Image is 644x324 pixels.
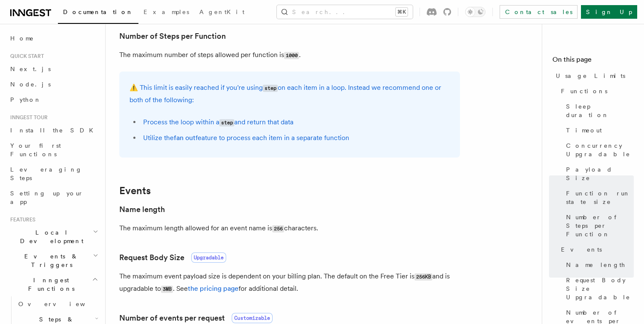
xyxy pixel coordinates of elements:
span: Local Development [7,228,93,245]
span: Inngest tour [7,114,48,121]
a: Sleep duration [563,99,634,123]
a: Number of Steps per Function [119,30,226,42]
code: 1000 [284,52,299,59]
span: Number of Steps per Function [566,213,634,238]
p: ⚠️ This limit is easily reached if you're using on each item in a loop. Instead we recommend one ... [129,82,450,106]
button: Toggle dark mode [465,7,486,17]
span: Home [10,34,34,43]
a: Leveraging Steps [7,162,100,186]
span: Payload Size [566,165,634,182]
span: Functions [561,87,607,95]
a: Payload Size [563,162,634,186]
p: The maximum length allowed for an event name is characters. [119,222,460,235]
button: Events & Triggers [7,249,100,272]
a: Functions [558,83,634,99]
code: step [219,119,234,126]
span: Next.js [10,66,51,72]
span: Function run state size [566,189,634,206]
span: Documentation [63,9,133,15]
span: Request Body Size Upgradable [566,276,634,301]
span: Inngest Functions [7,276,92,293]
code: 256 [272,225,284,232]
span: Setting up your app [10,190,83,205]
a: Home [7,31,100,46]
a: Request Body Size Upgradable [563,272,634,305]
a: Concurrency Upgradable [563,138,634,162]
span: Events & Triggers [7,252,93,269]
span: Upgradable [191,252,226,263]
span: Usage Limits [556,72,625,80]
span: Examples [144,9,189,15]
a: Node.js [7,77,100,92]
a: Name length [563,257,634,272]
a: Contact sales [500,5,578,19]
button: Search...⌘K [277,5,413,19]
span: Leveraging Steps [10,166,82,181]
a: Documentation [58,3,138,24]
p: The maximum event payload size is dependent on your billing plan. The default on the Free Tier is... [119,270,460,295]
h4: On this page [552,54,634,68]
p: The maximum number of steps allowed per function is . [119,49,460,61]
li: Utilize the feature to process each item in a separate function [141,132,450,144]
a: fan out [174,134,195,142]
code: 3MB [161,286,173,293]
button: Inngest Functions [7,272,100,296]
a: Number of Steps per Function [563,209,634,242]
code: 256KB [414,273,432,281]
a: Examples [138,3,194,23]
a: Sign Up [581,5,637,19]
kbd: ⌘K [396,8,408,16]
a: Install the SDK [7,123,100,138]
span: Events [561,245,602,254]
span: AgentKit [199,9,244,15]
a: Setting up your app [7,186,100,209]
span: Name length [566,261,626,269]
span: Customizable [232,313,273,323]
a: Python [7,92,100,107]
a: Events [119,185,151,197]
a: AgentKit [194,3,250,23]
span: Concurrency Upgradable [566,141,634,158]
span: Sleep duration [566,102,634,119]
a: the pricing page [188,284,239,292]
li: Process the loop within a and return that data [141,116,450,129]
a: Usage Limits [552,68,634,83]
a: Timeout [563,123,634,138]
span: Your first Functions [10,142,61,158]
a: Next.js [7,61,100,77]
a: Request Body SizeUpgradable [119,252,226,264]
span: Timeout [566,126,602,135]
button: Local Development [7,225,100,249]
span: Features [7,216,35,223]
span: Quick start [7,53,44,60]
a: Number of events per requestCustomizable [119,312,273,324]
span: Python [10,96,41,103]
span: Node.js [10,81,51,88]
a: Your first Functions [7,138,100,162]
a: Name length [119,204,165,215]
a: Overview [15,296,100,312]
code: step [263,85,278,92]
a: Function run state size [563,186,634,209]
span: Overview [18,301,106,307]
a: Events [558,242,634,257]
span: Install the SDK [10,127,98,134]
